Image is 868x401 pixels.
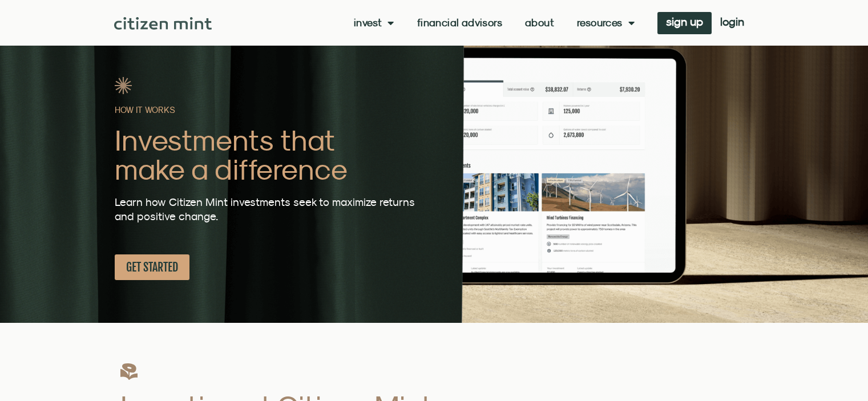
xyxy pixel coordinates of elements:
img: Citizen Mint [114,17,212,30]
span: sign up [666,18,703,26]
a: GET STARTED [115,254,189,280]
a: About [525,17,554,29]
span: login [720,18,744,26]
a: sign up [657,12,712,34]
a: login [712,12,753,34]
span: Learn how Citizen Mint investments seek to maximize returns and positive change. [115,196,415,222]
a: Invest [354,17,394,29]
h2: HOW IT WORKS [115,106,424,114]
h2: Investments that make a difference [115,125,424,184]
nav: Menu [354,17,635,29]
img: flower1_DG [120,363,138,380]
a: Resources [577,17,635,29]
span: GET STARTED [126,260,178,274]
a: Financial Advisors [417,17,502,29]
